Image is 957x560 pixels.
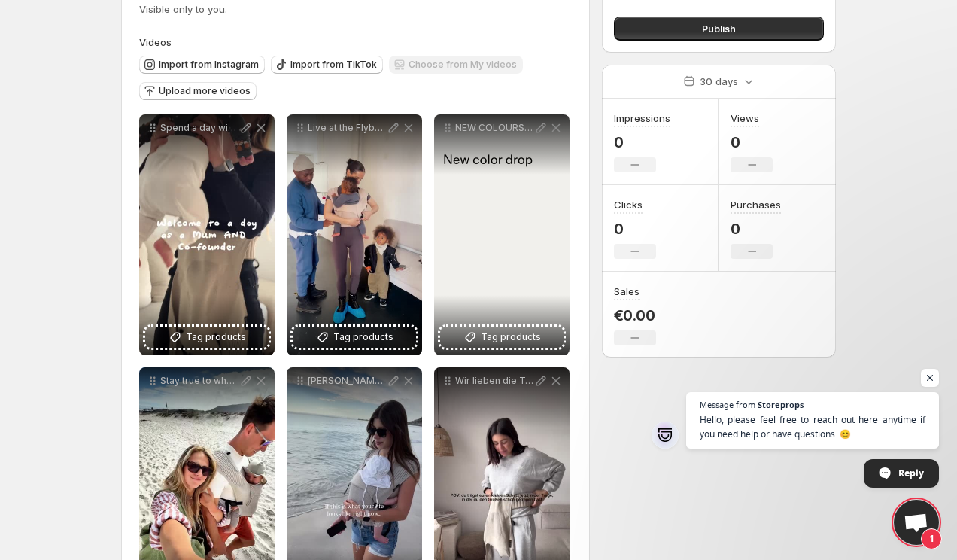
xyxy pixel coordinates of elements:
span: Tag products [186,330,246,345]
button: Import from Instagram [139,56,265,74]
p: 30 days [700,74,738,89]
button: Publish [614,17,824,41]
p: 0 [731,133,773,151]
span: Visible only to you. [139,3,227,15]
p: [PERSON_NAME] [PERSON_NAME] 10 Monate spter immernoch mein kleines Tragebaby tragebaby reisenmitb... [308,375,386,387]
span: 1 [921,528,942,549]
p: 0 [731,220,781,238]
button: Tag products [145,327,269,348]
p: NEW COLOURS INCOMING [DATE] Exciting news people We are launching 3 new styles for you MOKKA HAZE... [455,122,533,134]
p: Stay true to what moves you they said emelyann_ and gansepaul flybaby babytrage flybabybabycarriers [160,375,238,387]
span: Import from Instagram [159,59,259,71]
div: Spend a day with a mum Co-Founder workingmum alltagshelfer gamechanger flybaby littlecasimirTag p... [139,114,275,355]
p: €0.00 [614,306,656,324]
h3: Sales [614,284,640,299]
span: Reply [898,460,924,486]
p: 0 [614,220,656,238]
p: Live at the Flybaby shoot The young newcomer brand from [GEOGRAPHIC_DATA] for baby carriers velts... [308,122,386,134]
button: Upload more videos [139,82,257,100]
h3: Impressions [614,111,670,126]
h3: Purchases [731,197,781,212]
div: Live at the Flybaby shoot The young newcomer brand from [GEOGRAPHIC_DATA] for baby carriers velts... [287,114,422,355]
span: Storeprops [758,400,804,409]
div: NEW COLOURS INCOMING [DATE] Exciting news people We are launching 3 new styles for you MOKKA HAZE... [434,114,570,355]
span: Publish [702,21,736,36]
p: 0 [614,133,670,151]
span: Tag products [333,330,393,345]
span: Import from TikTok [290,59,377,71]
span: Videos [139,36,172,48]
p: Spend a day with a mum Co-Founder workingmum alltagshelfer gamechanger flybaby littlecasimir [160,122,238,134]
h3: Views [731,111,759,126]
h3: Clicks [614,197,643,212]
span: Message from [700,400,755,409]
span: Tag products [481,330,541,345]
a: Open chat [894,500,939,545]
p: Wir lieben die Trage von flybaby [455,375,533,387]
button: Import from TikTok [271,56,383,74]
button: Tag products [440,327,564,348]
span: Upload more videos [159,85,251,97]
button: Tag products [293,327,416,348]
span: Hello, please feel free to reach out here anytime if you need help or have questions. 😊 [700,412,925,441]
